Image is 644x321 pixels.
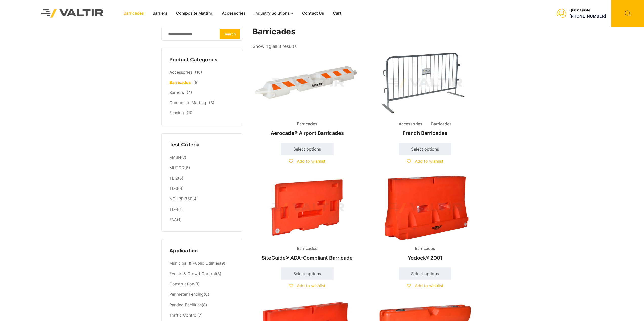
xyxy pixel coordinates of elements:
a: Composite Matting [172,10,218,17]
span: Add to wishlist [297,159,325,164]
a: BarricadesAerocade® Airport Barricades [253,51,362,139]
a: Traffic Control [169,313,197,318]
li: (1) [169,215,235,224]
a: Perimeter Fencing [169,292,204,297]
li: (8) [169,300,235,310]
span: Barricades [427,120,455,128]
span: (8) [193,80,199,85]
a: Events & Crowd Control [169,271,216,276]
a: BarricadesYodock® 2001 [370,175,480,263]
a: MUTCD [169,165,184,170]
a: Select options for “SiteGuide® ADA-Compliant Barricade” [281,267,334,280]
h2: Aerocade® Airport Barricades [253,128,362,139]
a: NCHRP 350 [169,196,192,201]
a: Accessories [169,70,192,75]
li: (7) [169,152,235,163]
a: TL-2 [169,176,178,181]
img: Valtir Rentals [35,3,110,24]
a: Add to wishlist [289,283,325,288]
a: Add to wishlist [407,283,443,288]
li: (4) [169,194,235,204]
h4: Test Criteria [169,141,235,149]
li: (6) [169,163,235,173]
a: [PHONE_NUMBER] [569,14,606,19]
a: Construction [169,281,194,286]
li: (4) [169,184,235,194]
span: (18) [195,70,202,75]
a: Fencing [169,110,184,115]
h2: SiteGuide® ADA-Compliant Barricade [253,252,362,263]
a: Barricades [119,10,148,17]
a: BarricadesSiteGuide® ADA-Compliant Barricade [253,175,362,263]
li: (7) [169,310,235,320]
h4: Application [169,247,235,255]
a: Contact Us [298,10,328,17]
a: Accessories [218,10,250,17]
a: Add to wishlist [289,159,325,164]
a: Barricades [169,80,191,85]
a: Select options for “Yodock® 2001” [399,267,451,280]
button: Search [220,29,240,39]
a: Select options for “Aerocade® Airport Barricades” [281,143,334,155]
h4: Product Categories [169,56,235,64]
span: (3) [209,100,214,105]
span: Add to wishlist [415,159,443,164]
a: Add to wishlist [407,159,443,164]
a: MASH [169,155,181,160]
a: Accessories BarricadesFrench Barricades [370,51,480,139]
a: TL-3 [169,186,178,191]
span: Barricades [293,245,321,252]
h2: French Barricades [370,128,480,139]
a: Composite Matting [169,100,206,105]
li: (8) [169,269,235,279]
a: FAA [169,217,177,222]
li: (8) [169,279,235,289]
li: (8) [169,289,235,300]
li: (5) [169,173,235,184]
a: TL-4 [169,207,178,212]
span: Barricades [293,120,321,128]
a: Municipal & Public Utilities [169,261,220,266]
span: Barricades [411,245,439,252]
span: (4) [186,90,192,95]
li: (1) [169,204,235,215]
a: Barriers [148,10,172,17]
a: Parking Facilities [169,302,202,307]
h2: Yodock® 2001 [370,252,480,263]
h1: Barricades [253,27,480,37]
p: Showing all 8 results [253,42,297,51]
a: Cart [328,10,346,17]
span: (10) [186,110,194,115]
a: Barriers [169,90,184,95]
a: Industry Solutions [250,10,298,17]
span: Accessories [395,120,426,128]
a: Select options for “French Barricades” [399,143,451,155]
div: Quick Quote [569,8,606,12]
span: Add to wishlist [415,283,443,288]
span: Add to wishlist [297,283,325,288]
li: (9) [169,258,235,269]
